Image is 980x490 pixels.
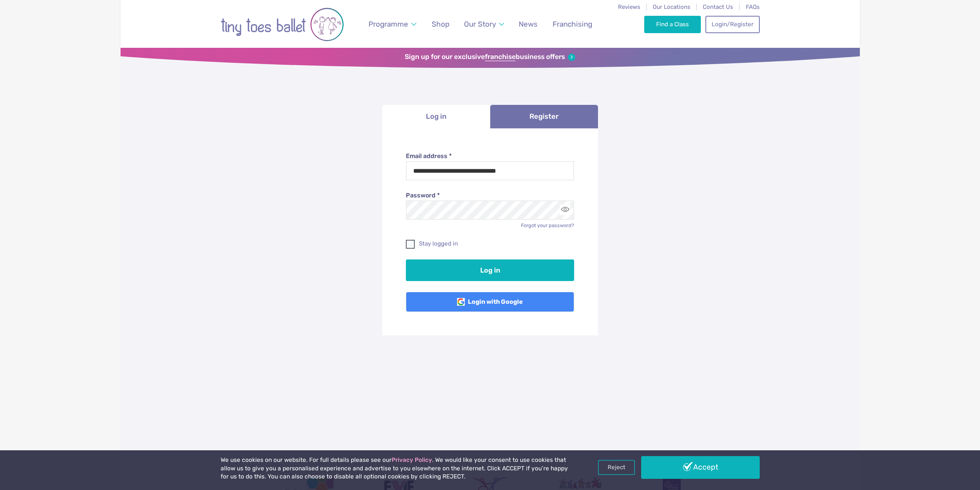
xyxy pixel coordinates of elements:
[618,3,640,10] a: Reviews
[560,205,570,215] button: Toggle password visibility
[457,298,465,306] img: Google Logo
[464,20,496,29] span: Our Story
[369,20,408,29] span: Programme
[515,15,541,33] a: News
[490,105,598,128] a: Register
[485,53,516,61] strong: franchise
[365,15,420,33] a: Programme
[644,16,701,33] a: Find a Class
[405,53,575,61] a: Sign up for our exclusivefranchisebusiness offers
[382,128,598,336] div: Log in
[392,456,432,463] a: Privacy Policy
[221,5,344,44] img: tiny toes ballet
[406,292,574,312] a: Login with Google
[406,259,574,281] button: Log in
[406,240,574,248] label: Stay logged in
[653,3,690,10] a: Our Locations
[549,15,596,33] a: Franchising
[598,460,635,475] a: Reject
[703,3,733,10] a: Contact Us
[460,15,508,33] a: Our Story
[428,15,453,33] a: Shop
[746,3,760,10] a: FAQs
[553,20,592,29] span: Franchising
[406,152,574,160] label: Email address *
[221,456,571,481] p: We use cookies on our website. For full details please see our . We would like your consent to us...
[521,222,574,228] a: Forgot your password?
[519,20,538,29] span: News
[705,16,759,33] a: Login/Register
[432,20,449,29] span: Shop
[641,456,760,478] a: Accept
[406,191,574,200] label: Password *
